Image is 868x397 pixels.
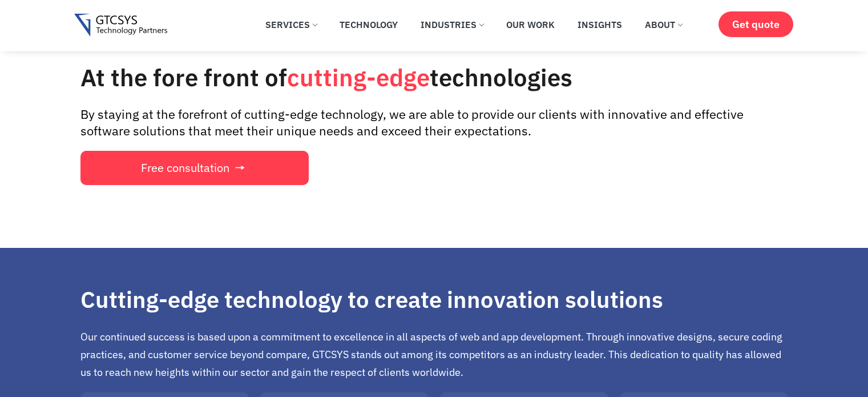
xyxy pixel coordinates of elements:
span: Free consultation [141,162,229,174]
a: Services [257,12,325,37]
span: cutting-edge [287,62,430,93]
a: Industries [412,12,492,37]
div: By staying at the forefront of cutting-edge technology, we are able to provide our clients with i... [80,106,788,139]
h1: At the fore front of technologies [80,61,788,95]
a: About [636,12,691,37]
div: Our continued success is based upon a commitment to excellence in all aspects of web and app deve... [80,328,788,381]
span: Get quote [732,18,780,30]
a: Free consultation [80,151,309,185]
img: Gtcsys logo [74,14,167,37]
a: Technology [331,12,406,37]
a: Insights [569,12,631,37]
a: Get quote [718,11,793,37]
a: Our Work [498,12,563,37]
div: Cutting-edge technology to create innovation solutions [80,282,788,316]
